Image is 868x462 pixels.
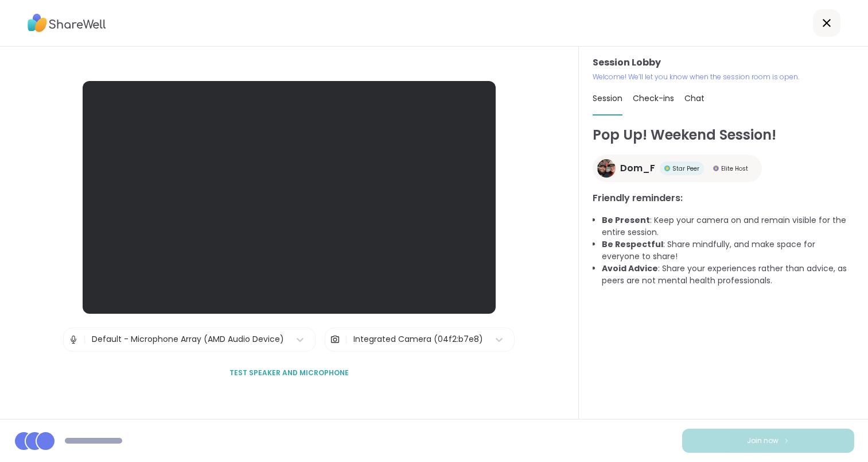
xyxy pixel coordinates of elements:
span: Session [593,93,622,104]
li: : Share mindfully, and make space for everyone to share! [602,238,854,263]
a: Dom_FDom_FStar PeerStar PeerElite HostElite Host [593,155,762,182]
span: Join now [747,436,779,446]
img: Elite Host [713,165,719,171]
b: Be Present [602,214,650,226]
span: | [345,328,348,351]
span: Star Peer [672,164,699,173]
button: Test speaker and microphone [225,361,353,385]
li: : Keep your camera on and remain visible for the entire session. [602,214,854,238]
img: Star Peer [664,165,670,171]
h1: Pop Up! Weekend Session! [593,125,854,145]
h3: Friendly reminders: [593,191,854,205]
h3: Session Lobby [593,56,854,70]
img: Dom_F [597,159,616,178]
span: Elite Host [721,164,748,173]
span: Chat [684,93,704,104]
button: Join now [682,429,854,453]
span: Check-ins [633,93,674,104]
b: Be Respectful [602,238,663,250]
img: Camera [330,328,340,351]
div: Default - Microphone Array (AMD Audio Device) [92,333,284,345]
img: ShareWell Logo [28,10,106,36]
img: ShareWell Logomark [783,437,790,444]
span: Dom_F [620,161,655,175]
p: Welcome! We’ll let you know when the session room is open. [593,72,854,82]
span: Test speaker and microphone [229,368,349,378]
div: Integrated Camera (04f2:b7e8) [353,333,483,345]
img: Microphone [68,328,79,351]
span: | [83,328,86,351]
b: Avoid Advice [602,263,658,274]
li: : Share your experiences rather than advice, as peers are not mental health professionals. [602,263,854,287]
